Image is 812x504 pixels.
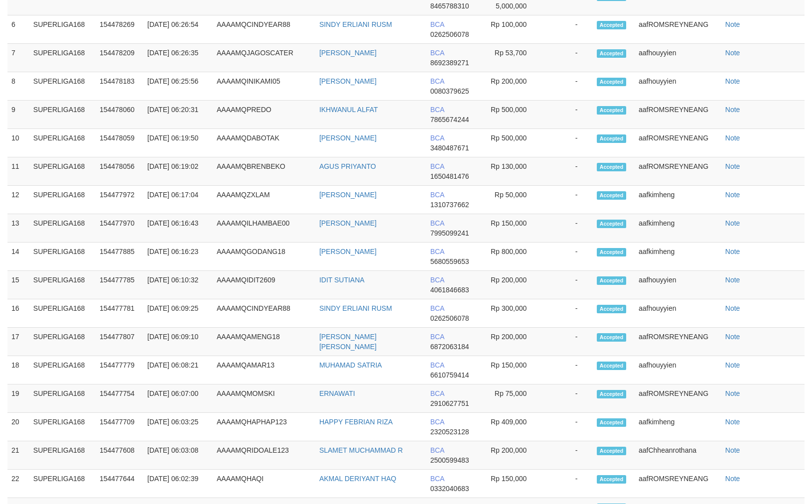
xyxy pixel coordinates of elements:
[96,129,143,157] td: 154478059
[541,129,592,157] td: -
[96,101,143,129] td: 154478060
[635,101,721,129] td: aafROMSREYNEANG
[7,72,29,101] td: 8
[430,371,469,379] span: 6610759414
[635,441,721,470] td: aafChheanrothana
[430,475,444,483] span: BCA
[725,191,740,199] a: Note
[635,384,721,413] td: aafROMSREYNEANG
[597,447,627,455] span: Accepted
[482,271,541,299] td: Rp 200,000
[29,243,96,271] td: SUPERLIGA168
[29,271,96,299] td: SUPERLIGA168
[96,470,143,498] td: 154477644
[213,470,315,498] td: AAAAMQHAQI
[635,271,721,299] td: aafhouyyien
[597,49,627,58] span: Accepted
[430,456,469,464] span: 2500599483
[541,15,592,44] td: -
[597,390,627,398] span: Accepted
[143,72,213,101] td: [DATE] 06:25:56
[635,243,721,271] td: aafkimheng
[319,49,377,57] a: [PERSON_NAME]
[725,219,740,227] a: Note
[635,15,721,44] td: aafROMSREYNEANG
[213,299,315,328] td: AAAAMQCINDYEAR88
[482,129,541,157] td: Rp 500,000
[96,271,143,299] td: 154477785
[597,333,627,342] span: Accepted
[430,30,469,38] span: 0262506078
[541,44,592,72] td: -
[213,44,315,72] td: AAAAMQJAGOSCATER
[482,356,541,384] td: Rp 150,000
[597,362,627,370] span: Accepted
[541,243,592,271] td: -
[597,220,627,228] span: Accepted
[541,214,592,243] td: -
[430,172,469,180] span: 1650481476
[541,356,592,384] td: -
[96,15,143,44] td: 154478269
[319,333,377,351] a: [PERSON_NAME] [PERSON_NAME]
[725,333,740,341] a: Note
[29,299,96,328] td: SUPERLIGA168
[541,470,592,498] td: -
[725,304,740,312] a: Note
[725,248,740,255] a: Note
[482,186,541,214] td: Rp 50,000
[430,191,444,199] span: BCA
[7,470,29,498] td: 22
[7,101,29,129] td: 9
[96,299,143,328] td: 154477781
[541,384,592,413] td: -
[597,276,627,285] span: Accepted
[96,356,143,384] td: 154477779
[430,304,444,312] span: BCA
[430,343,469,351] span: 6872063184
[541,299,592,328] td: -
[213,271,315,299] td: AAAAMQIDIT2609
[213,101,315,129] td: AAAAMQPREDO
[143,15,213,44] td: [DATE] 06:26:54
[319,389,355,397] a: ERNAWATI
[430,106,444,114] span: BCA
[482,470,541,498] td: Rp 150,000
[482,299,541,328] td: Rp 300,000
[635,328,721,356] td: aafROMSREYNEANG
[725,276,740,284] a: Note
[7,214,29,243] td: 13
[143,214,213,243] td: [DATE] 06:16:43
[319,77,377,85] a: [PERSON_NAME]
[29,101,96,129] td: SUPERLIGA168
[725,446,740,454] a: Note
[7,271,29,299] td: 15
[29,356,96,384] td: SUPERLIGA168
[29,157,96,186] td: SUPERLIGA168
[482,384,541,413] td: Rp 75,000
[635,470,721,498] td: aafROMSREYNEANG
[541,72,592,101] td: -
[29,441,96,470] td: SUPERLIGA168
[7,186,29,214] td: 12
[319,475,397,483] a: AKMAL DERIYANT HAQ
[725,361,740,369] a: Note
[319,134,377,142] a: [PERSON_NAME]
[7,129,29,157] td: 10
[430,485,469,493] span: 0332040683
[96,328,143,356] td: 154477807
[597,78,627,86] span: Accepted
[29,186,96,214] td: SUPERLIGA168
[29,129,96,157] td: SUPERLIGA168
[213,15,315,44] td: AAAAMQCINDYEAR88
[635,72,721,101] td: aafhouyyien
[597,21,627,29] span: Accepted
[541,157,592,186] td: -
[213,384,315,413] td: AAAAMQMOMSKI
[430,446,444,454] span: BCA
[213,441,315,470] td: AAAAMQRIDOALE123
[430,201,469,209] span: 1310737662
[430,428,469,436] span: 2320523128
[430,418,444,426] span: BCA
[430,116,469,124] span: 7865674244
